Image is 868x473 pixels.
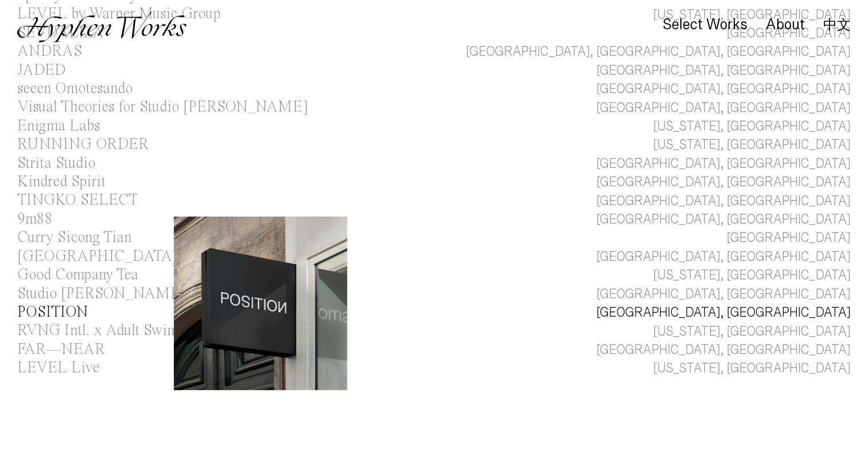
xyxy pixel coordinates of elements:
div: [US_STATE], [GEOGRAPHIC_DATA] [653,117,851,136]
div: [GEOGRAPHIC_DATA], [GEOGRAPHIC_DATA] [596,192,851,210]
div: [GEOGRAPHIC_DATA], [GEOGRAPHIC_DATA] [596,99,851,117]
div: [GEOGRAPHIC_DATA], [GEOGRAPHIC_DATA] [596,285,851,303]
div: Studio [PERSON_NAME] [17,286,186,302]
div: RVNG Intl. x Adult Swim [17,323,179,339]
a: Select Works [662,19,747,32]
div: Visual Theories for Studio [PERSON_NAME] [17,99,308,115]
div: About [766,17,805,33]
div: [US_STATE], [GEOGRAPHIC_DATA] [653,266,851,284]
img: Hyphen Works [17,11,187,43]
div: TINGKO SELECT [17,193,138,208]
div: [GEOGRAPHIC_DATA], [GEOGRAPHIC_DATA] [596,248,851,266]
div: RUNNING ORDER [17,137,149,152]
div: [GEOGRAPHIC_DATA], [GEOGRAPHIC_DATA] [596,61,851,80]
div: [GEOGRAPHIC_DATA] [727,229,851,247]
div: [GEOGRAPHIC_DATA], [GEOGRAPHIC_DATA] [596,155,851,173]
div: [GEOGRAPHIC_DATA], [GEOGRAPHIC_DATA] [596,341,851,359]
div: [US_STATE], [GEOGRAPHIC_DATA] [653,136,851,154]
div: 9m88 [17,211,53,227]
div: POSITION [17,305,88,320]
div: [US_STATE], [GEOGRAPHIC_DATA] [653,322,851,341]
div: LEVEL Live [17,360,99,376]
div: Kindred Spirit [17,174,106,190]
div: [US_STATE], [GEOGRAPHIC_DATA] [653,359,851,378]
div: Good Company Tea [17,267,138,283]
div: seeen Omotesando [17,81,133,97]
div: [GEOGRAPHIC_DATA], [GEOGRAPHIC_DATA] [596,210,851,229]
div: Select Works [662,17,747,33]
div: [GEOGRAPHIC_DATA], [GEOGRAPHIC_DATA] [596,303,851,322]
div: Enigma Labs [17,118,100,134]
div: Curry Sicong Tian [17,230,131,245]
div: [GEOGRAPHIC_DATA], [GEOGRAPHIC_DATA] [596,173,851,191]
div: [GEOGRAPHIC_DATA], [GEOGRAPHIC_DATA] [596,80,851,98]
a: About [766,19,805,32]
div: FAR—NEAR [17,342,105,357]
div: Strita Studio [17,156,95,171]
div: JADED [17,63,66,78]
div: [GEOGRAPHIC_DATA] [17,249,178,264]
a: 中文 [823,18,851,31]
